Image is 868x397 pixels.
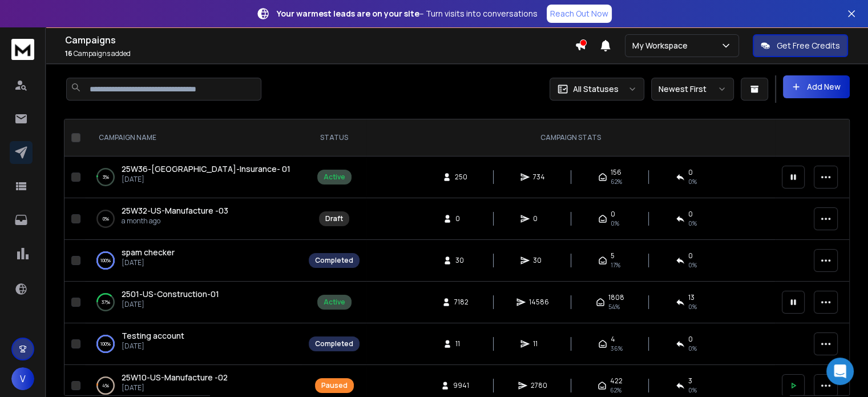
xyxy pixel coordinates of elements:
div: Draft [325,214,343,223]
span: 30 [455,256,467,265]
span: 14586 [529,298,549,307]
span: 16 [65,49,72,58]
span: 0 % [688,260,697,270]
p: All Statuses [573,83,619,95]
div: Active [324,298,345,307]
p: [DATE] [122,342,184,351]
button: Get Free Credits [753,34,848,57]
th: CAMPAIGN NAME [85,119,302,157]
button: Add New [783,75,850,98]
td: 0%25W32-US-Manufacture -03a month ago [85,198,302,240]
span: 0 % [688,302,697,311]
span: 25W10-US-Manufacture -02 [122,372,228,383]
span: 9941 [453,381,469,390]
p: 4 % [102,380,109,391]
strong: Your warmest leads are on your site [277,8,419,19]
p: Reach Out Now [550,8,608,19]
span: 13 [688,293,695,302]
p: My Workspace [632,40,692,51]
span: 156 [611,168,621,177]
span: 54 % [608,302,620,311]
p: 0 % [103,213,109,224]
p: 37 % [102,296,110,308]
span: 0% [688,219,697,228]
span: 734 [533,173,545,182]
h1: Campaigns [65,33,575,47]
span: 422 [610,376,623,386]
span: 2780 [531,381,547,390]
div: Completed [315,256,353,265]
p: 3 % [103,171,109,183]
p: – Turn visits into conversations [277,8,538,19]
span: 0 % [688,344,697,353]
p: [DATE] [122,383,228,392]
span: 30 [533,256,544,265]
a: spam checker [122,247,175,258]
span: 3 [688,376,692,386]
td: 37%2501-US-Construction-01[DATE] [85,282,302,323]
span: 25W32-US-Manufacture -03 [122,205,228,216]
span: Testing account [122,330,184,341]
a: Testing account [122,330,184,342]
div: Open Intercom Messenger [826,358,854,385]
span: 0 [688,335,693,344]
p: 100 % [100,255,111,266]
button: V [11,367,34,390]
p: Get Free Credits [777,40,840,51]
span: 0 [688,210,693,219]
span: 0 [688,251,693,260]
p: [DATE] [122,175,290,184]
div: Completed [315,339,353,348]
span: 250 [455,173,467,182]
span: 7182 [454,298,469,307]
span: 11 [455,339,467,348]
a: 25W10-US-Manufacture -02 [122,372,228,383]
span: 0 % [688,177,697,186]
span: 1808 [608,293,624,302]
td: 100%spam checker[DATE] [85,240,302,282]
p: [DATE] [122,300,219,309]
span: 11 [533,339,544,348]
span: 0 [455,214,467,223]
span: 5 [611,251,615,260]
span: 62 % [610,386,621,395]
a: 25W36-[GEOGRAPHIC_DATA]-Insurance- 01 [122,163,290,175]
span: 0 [688,168,693,177]
span: 0 [533,214,544,223]
td: 3%25W36-[GEOGRAPHIC_DATA]-Insurance- 01[DATE] [85,157,302,198]
span: 62 % [611,177,622,186]
th: STATUS [302,119,366,157]
p: a month ago [122,216,228,226]
span: 0% [611,219,619,228]
p: Campaigns added [65,49,575,58]
p: [DATE] [122,258,175,267]
span: 36 % [611,344,623,353]
span: 0 % [688,386,697,395]
button: Newest First [651,78,734,101]
span: 0 [611,210,615,219]
span: spam checker [122,247,175,258]
td: 100%Testing account[DATE] [85,323,302,365]
a: 2501-US-Construction-01 [122,288,219,300]
span: 4 [611,335,615,344]
span: 17 % [611,260,620,270]
p: 100 % [100,338,111,350]
a: Reach Out Now [547,5,612,23]
a: 25W32-US-Manufacture -03 [122,205,228,216]
div: Active [324,173,345,182]
div: Paused [321,381,348,390]
th: CAMPAIGN STATS [366,119,775,157]
img: logo [11,39,34,60]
